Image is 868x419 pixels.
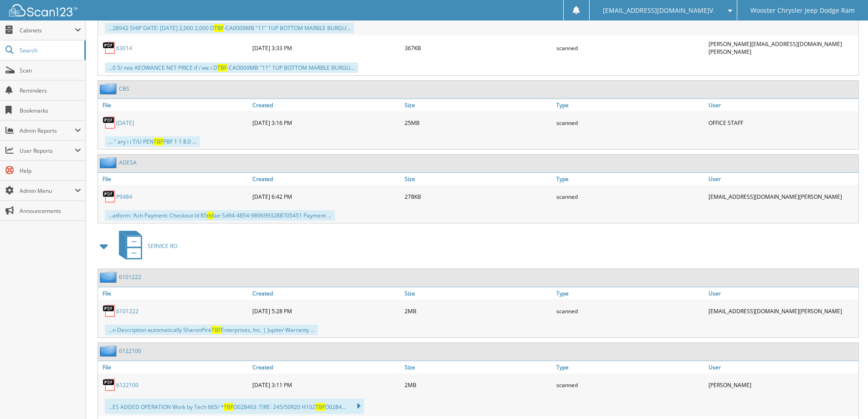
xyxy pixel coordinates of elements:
img: PDF.png [103,190,116,203]
div: [PERSON_NAME][EMAIL_ADDRESS][DOMAIN_NAME] [PERSON_NAME] [706,38,858,58]
a: Type [554,173,706,185]
div: ...atform: ‘Ach Payment: Checkout Id 85 ae-Sd94-4854-9896993288705451 Payment ... [105,210,335,221]
a: File [98,361,250,373]
div: scanned [554,187,706,206]
span: Scan [20,67,81,74]
span: Reminders [20,87,81,94]
div: 278KB [402,187,555,206]
a: Size [402,173,555,185]
span: TBF [214,24,224,32]
a: 6122100 [119,347,141,355]
div: ...n Description automatically SharonPire Enterprises, Inc. | Jupiter Warranty ... [105,325,318,335]
iframe: Chat Widget [822,375,868,419]
div: scanned [554,38,706,58]
img: folder2.png [100,83,119,94]
div: [PERSON_NAME] [706,376,858,394]
a: SERVICE RO [113,228,177,264]
a: 6122100 [116,381,139,389]
a: Created [250,287,402,300]
a: Type [554,287,706,300]
span: Cabinets [20,26,75,34]
div: [DATE] 6:42 PM [250,187,402,206]
div: OFFICE STAFF [706,114,858,132]
span: Search [20,47,80,54]
a: 63014 [116,44,132,52]
span: SERVICE RO [148,242,177,250]
a: User [706,287,858,300]
a: File [98,173,250,185]
div: [DATE] 3:33 PM [250,38,402,58]
a: 6101222 [119,273,141,281]
span: [EMAIL_ADDRESS][DOMAIN_NAME] V. [603,8,715,13]
div: 367KB [402,38,555,58]
span: User Reports [20,147,75,155]
img: PDF.png [103,41,116,55]
a: Size [402,287,555,300]
a: User [706,173,858,185]
a: Type [554,99,706,111]
div: [DATE] 3:16 PM [250,114,402,132]
span: TBF [211,326,221,334]
div: [EMAIL_ADDRESS][DOMAIN_NAME] [PERSON_NAME] [706,302,858,320]
div: ... " ary i i T/U PEN PBF 1 1 8.0 ... [105,136,200,147]
span: Wooster Chrysler Jeep Dodge Ram [750,8,855,13]
span: tbf [207,212,214,219]
img: scan123-logo-white.svg [9,4,77,16]
div: scanned [554,302,706,320]
span: TBF [224,403,233,411]
span: Announcements [20,207,81,215]
div: ...ES ADDED OPERATION Work by Tech 665/ * O028463 :TIRE: 245/50R20 H102 O0284... [105,398,364,414]
a: File [98,99,250,111]
div: 2MB [402,302,555,320]
a: Created [250,361,402,373]
div: [DATE] 3:11 PM [250,376,402,394]
img: folder2.png [100,157,119,168]
img: PDF.png [103,378,116,392]
span: Admin Menu [20,187,75,195]
span: TBF [217,64,227,72]
div: 25MB [402,114,555,132]
span: TBF [315,403,325,411]
span: Help [20,167,81,175]
div: [EMAIL_ADDRESS][DOMAIN_NAME] [PERSON_NAME] [706,187,858,206]
a: User [706,99,858,111]
div: 2MB [402,376,555,394]
a: Created [250,173,402,185]
div: ...28942 SHIP DATE: [DATE] 2,000 2,000 D -CA0009MB "11" 1UP BOTTOM MARBLE BURGU... [105,23,354,33]
a: Size [402,361,555,373]
a: ADESA [119,159,137,166]
a: CBS [119,85,129,93]
span: Bookmarks [20,107,81,114]
span: Admin Reports [20,127,75,134]
a: Size [402,99,555,111]
img: folder2.png [100,271,119,283]
img: folder2.png [100,345,119,357]
div: ...0 5/ nee AEOWANCE NET PRICE if / we i D -CAO009MB "11" 1UP BOTTOM MARBLE BURGU... [105,62,358,73]
a: Type [554,361,706,373]
a: Created [250,99,402,111]
a: P9484 [116,193,132,201]
div: scanned [554,376,706,394]
a: [DATE] [116,119,134,127]
a: File [98,287,250,300]
a: User [706,361,858,373]
img: PDF.png [103,304,116,318]
div: [DATE] 5:28 PM [250,302,402,320]
img: PDF.png [103,116,116,129]
div: scanned [554,114,706,132]
span: TBF [154,138,163,145]
a: 6101222 [116,307,139,315]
